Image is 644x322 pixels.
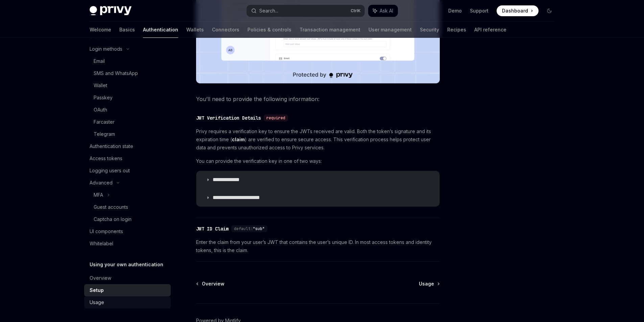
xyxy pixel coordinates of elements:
[94,81,107,90] div: Wallet
[196,238,440,254] span: Enter the claim from your user’s JWT that contains the user’s unique ID. In most access tokens an...
[94,69,138,77] div: SMS and WhatsApp
[502,7,528,14] span: Dashboard
[84,152,171,165] a: Access tokens
[84,284,171,296] a: Setup
[264,115,288,121] div: required
[94,106,107,114] div: OAuth
[119,22,135,38] a: Basics
[544,5,555,16] button: Toggle dark mode
[90,227,123,236] div: UI components
[90,22,111,38] a: Welcome
[90,298,104,306] div: Usage
[419,280,434,287] span: Usage
[94,94,113,102] div: Passkey
[84,272,171,284] a: Overview
[84,67,171,79] a: SMS and WhatsApp
[90,6,132,16] img: dark logo
[84,116,171,128] a: Farcaster
[94,215,132,223] div: Captcha on login
[94,130,115,138] div: Telegram
[84,201,171,213] a: Guest accounts
[196,115,261,121] div: JWT Verification Details
[84,128,171,140] a: Telegram
[419,280,439,287] a: Usage
[202,280,224,287] span: Overview
[90,142,133,150] div: Authentication state
[90,167,130,175] div: Logging users out
[90,179,113,187] div: Advanced
[420,22,439,38] a: Security
[94,118,115,126] div: Farcaster
[84,225,171,238] a: UI components
[234,226,253,231] span: default:
[94,203,128,211] div: Guest accounts
[300,22,360,38] a: Transaction management
[380,7,393,14] span: Ask AI
[447,22,466,38] a: Recipes
[247,22,291,38] a: Policies & controls
[196,157,440,165] span: You can provide the verification key in one of two ways:
[368,22,412,38] a: User management
[84,104,171,116] a: OAuth
[196,94,440,104] span: You’ll need to provide the following information:
[474,22,506,38] a: API reference
[368,5,398,17] button: Ask AI
[259,7,278,15] div: Search...
[84,213,171,225] a: Captcha on login
[94,57,105,65] div: Email
[448,7,462,14] a: Demo
[497,5,539,16] a: Dashboard
[90,154,122,163] div: Access tokens
[84,165,171,177] a: Logging users out
[196,127,440,152] span: Privy requires a verification key to ensure the JWTs received are valid. Both the token’s signatu...
[470,7,488,14] a: Support
[143,22,178,38] a: Authentication
[84,140,171,152] a: Authentication state
[197,280,224,287] a: Overview
[94,191,103,199] div: MFA
[90,274,111,282] div: Overview
[90,240,113,248] div: Whitelabel
[186,22,204,38] a: Wallets
[84,79,171,92] a: Wallet
[351,8,361,14] span: Ctrl K
[84,55,171,67] a: Email
[90,45,122,53] div: Login methods
[246,5,365,17] button: Search...CtrlK
[90,286,104,294] div: Setup
[84,92,171,104] a: Passkey
[253,226,265,231] span: "sub"
[84,296,171,308] a: Usage
[90,261,163,269] h5: Using your own authentication
[232,137,245,143] a: claim
[84,238,171,250] a: Whitelabel
[196,225,229,232] div: JWT ID Claim
[212,22,239,38] a: Connectors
